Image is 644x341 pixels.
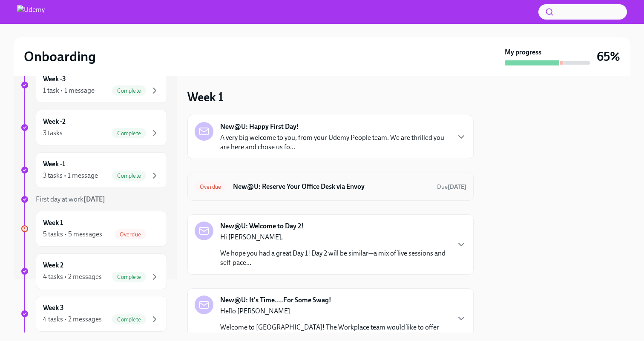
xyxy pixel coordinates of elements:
a: OverdueNew@U: Reserve Your Office Desk via EnvoyDue[DATE] [195,180,466,193]
span: Complete [112,173,146,179]
span: Complete [112,130,146,136]
span: Overdue [195,184,226,190]
h6: Week 1 [43,218,63,227]
a: Week 24 tasks • 2 messagesComplete [20,253,167,289]
div: 5 tasks • 5 messages [43,230,102,239]
strong: [DATE] [448,183,466,190]
div: 4 tasks • 2 messages [43,315,102,324]
div: 3 tasks • 1 message [43,171,98,180]
h6: Week -3 [43,74,66,84]
div: 1 task • 1 message [43,86,95,95]
h3: 65% [597,49,620,64]
p: We hope you had a great Day 1! Day 2 will be similar—a mix of live sessions and self-pace... [220,249,449,267]
h6: New@U: Reserve Your Office Desk via Envoy [233,182,430,191]
a: Week 34 tasks • 2 messagesComplete [20,296,167,332]
div: 4 tasks • 2 messages [43,272,102,281]
strong: New@U: Welcome to Day 2! [220,222,304,231]
h2: Onboarding [24,48,96,65]
h6: Week 3 [43,303,64,313]
a: Week 15 tasks • 5 messagesOverdue [20,211,167,247]
span: August 30th, 2025 14:00 [437,183,466,191]
span: Complete [112,88,146,94]
h6: Week -1 [43,159,65,169]
p: A very big welcome to you, from your Udemy People team. We are thrilled you are here and chose us... [220,133,449,152]
strong: New@U: Happy First Day! [220,122,299,131]
strong: [DATE] [83,195,105,203]
p: Hi [PERSON_NAME], [220,233,449,242]
a: Week -23 tasksComplete [20,110,167,145]
div: 3 tasks [43,128,63,138]
a: First day at work[DATE] [20,195,167,204]
p: Hello [PERSON_NAME] [220,307,449,316]
img: Udemy [17,5,45,19]
strong: My progress [505,48,541,57]
span: Complete [112,274,146,280]
a: Week -13 tasks • 1 messageComplete [20,152,167,188]
h6: Week 2 [43,261,63,270]
a: Week -31 task • 1 messageComplete [20,67,167,103]
span: Overdue [115,231,146,238]
span: Due [437,183,466,190]
strong: New@U: It's Time....For Some Swag! [220,296,331,305]
h6: Week -2 [43,117,66,126]
h3: Week 1 [187,89,224,105]
span: First day at work [36,195,105,203]
span: Complete [112,316,146,323]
